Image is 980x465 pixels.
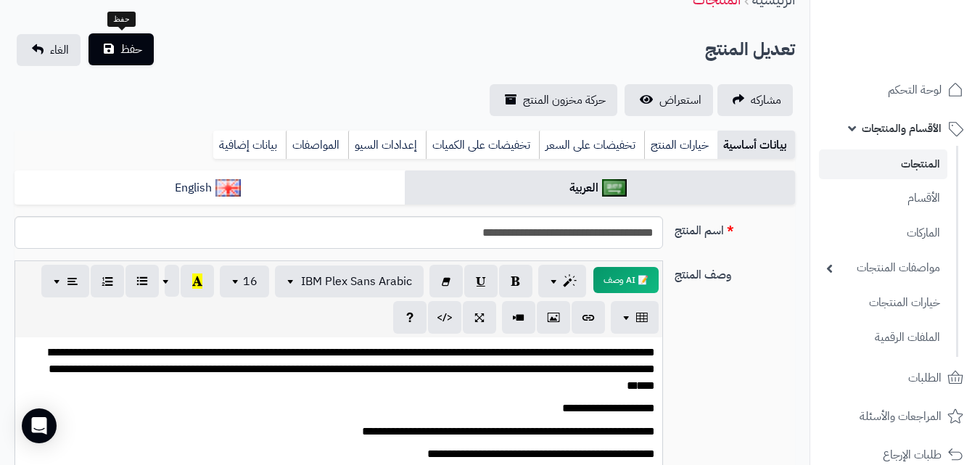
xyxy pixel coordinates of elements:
span: الأقسام والمنتجات [862,118,942,139]
a: تخفيضات على السعر [539,131,644,160]
button: 16 [220,266,269,297]
label: اسم المنتج [669,216,801,239]
a: الطلبات [819,361,971,395]
span: IBM Plex Sans Arabic [301,273,412,290]
a: المراجعات والأسئلة [819,399,971,434]
span: لوحة التحكم [888,80,942,100]
button: IBM Plex Sans Arabic [275,266,424,297]
span: 16 [243,273,258,290]
span: الغاء [50,41,69,59]
button: 📝 AI وصف [593,267,659,293]
a: الغاء [17,34,81,66]
img: العربية [602,179,627,197]
span: حفظ [120,41,142,58]
a: المواصفات [286,131,348,160]
a: مواصفات المنتجات [819,252,947,284]
span: المراجعات والأسئلة [860,406,942,427]
a: بيانات إضافية [213,131,286,160]
a: تخفيضات على الكميات [426,131,539,160]
button: حفظ [88,33,154,65]
a: مشاركه [717,84,793,116]
div: Open Intercom Messenger [22,408,57,443]
a: الملفات الرقمية [819,322,947,353]
span: حركة مخزون المنتج [523,91,606,109]
span: طلبات الإرجاع [883,445,942,465]
a: بيانات أساسية [717,131,795,160]
div: حفظ [107,12,136,28]
a: الأقسام [819,183,947,214]
h2: تعديل المنتج [705,35,795,65]
a: خيارات المنتج [644,131,717,160]
a: خيارات المنتجات [819,287,947,318]
a: العربية [405,170,795,206]
span: الطلبات [908,368,942,388]
a: حركة مخزون المنتج [490,84,617,116]
a: المنتجات [819,149,947,179]
label: وصف المنتج [669,260,801,284]
a: الماركات [819,218,947,249]
a: لوحة التحكم [819,73,971,107]
span: مشاركه [751,91,781,109]
span: استعراض [659,91,701,109]
img: English [215,179,241,197]
a: إعدادات السيو [348,131,426,160]
a: استعراض [625,84,713,116]
a: English [15,170,405,206]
